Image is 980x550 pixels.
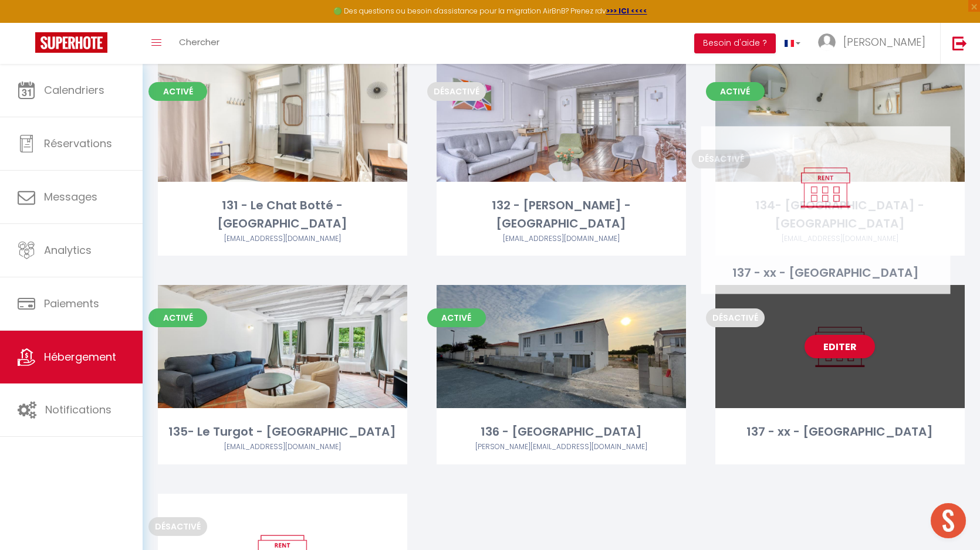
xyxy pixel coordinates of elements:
div: 131 - Le Chat Botté - [GEOGRAPHIC_DATA] [158,196,407,233]
span: Activé [148,82,207,101]
div: 137 - xx - [GEOGRAPHIC_DATA] [715,423,965,441]
span: Désactivé [427,82,486,101]
div: 134- [GEOGRAPHIC_DATA] - [GEOGRAPHIC_DATA] [715,196,965,233]
span: Désactivé [148,517,207,536]
a: ... [PERSON_NAME] [809,23,940,64]
div: Airbnb [437,442,686,453]
span: Activé [427,308,486,327]
span: Désactivé [706,308,765,327]
span: Analytics [44,243,92,257]
div: Airbnb [158,233,407,245]
span: Messages [44,189,97,204]
span: Activé [706,82,765,101]
img: Super Booking [35,32,107,53]
span: Hébergement [44,349,116,364]
div: Airbnb [715,233,965,245]
span: Paiements [44,296,99,311]
a: Editer [805,335,875,358]
a: >>> ICI <<<< [606,6,647,16]
span: [PERSON_NAME] [843,35,925,49]
span: Chercher [179,36,219,48]
div: 132 - [PERSON_NAME] - [GEOGRAPHIC_DATA] [437,196,686,233]
span: Réservations [44,136,112,151]
span: Activé [148,308,207,327]
div: Airbnb [437,233,686,245]
button: Besoin d'aide ? [694,33,776,53]
div: Airbnb [158,442,407,453]
img: ... [818,33,836,51]
img: logout [952,36,967,50]
div: 135- Le Turgot - [GEOGRAPHIC_DATA] [158,423,407,441]
span: Notifications [45,402,111,417]
div: Ouvrir le chat [931,503,966,538]
a: Chercher [170,23,228,64]
div: 136 - [GEOGRAPHIC_DATA] [437,423,686,441]
span: Calendriers [44,83,104,97]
